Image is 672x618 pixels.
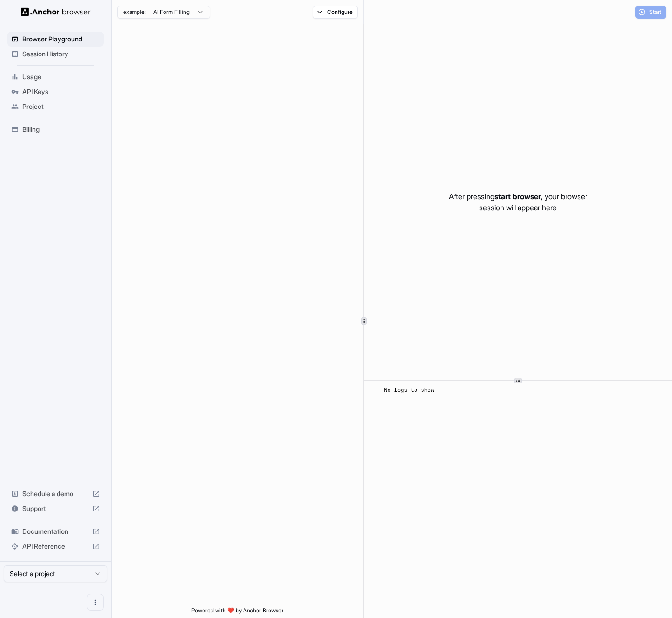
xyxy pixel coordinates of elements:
span: API Reference [22,542,89,551]
div: Documentation [7,524,104,539]
span: Usage [22,72,100,81]
span: Powered with ❤️ by Anchor Browser [191,607,283,618]
button: Configure [313,6,358,19]
div: Billing [7,122,104,137]
div: API Keys [7,84,104,99]
span: Support [22,504,89,513]
span: Schedule a demo [22,489,89,498]
span: Billing [22,125,100,134]
div: API Reference [7,539,104,554]
span: ​ [372,386,377,395]
span: Browser Playground [22,34,100,44]
div: Project [7,99,104,114]
div: Support [7,501,104,516]
span: Project [22,102,100,111]
div: Schedule a demo [7,486,104,501]
div: Usage [7,69,104,84]
span: No logs to show [384,387,434,394]
span: example: [123,8,146,16]
img: Anchor Logo [21,7,91,16]
span: Session History [22,49,100,59]
p: After pressing , your browser session will appear here [449,191,587,213]
div: Session History [7,47,104,61]
span: API Keys [22,87,100,96]
span: Documentation [22,527,89,536]
div: Browser Playground [7,32,104,47]
button: Open menu [87,594,104,611]
span: start browser [494,192,541,201]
